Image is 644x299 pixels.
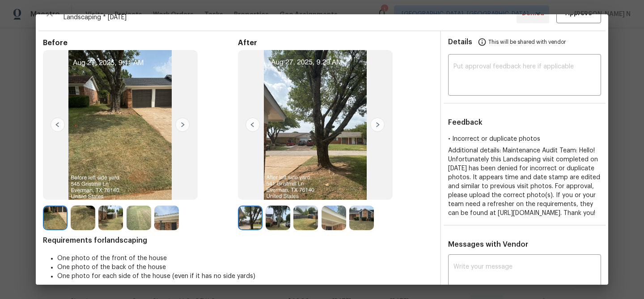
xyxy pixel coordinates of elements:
[64,13,517,22] span: Landscaping * [DATE]
[51,118,65,132] img: left-chevron-button-url
[488,31,566,53] span: This will be shared with vendor
[57,272,433,281] li: One photo for each side of the house (even if it has no side yards)
[43,236,433,245] span: Requirements for landscaping
[246,118,260,132] img: left-chevron-button-url
[448,119,483,126] span: Feedback
[448,147,600,216] span: Additional details: Maintenance Audit Team: Hello! Unfortunately this Landscaping visit completed...
[43,38,238,47] span: Before
[175,118,190,132] img: right-chevron-button-url
[448,31,472,53] span: Details
[448,136,540,142] span: • Incorrect or duplicate photos
[57,263,433,272] li: One photo of the back of the house
[448,241,528,248] span: Messages with Vendor
[370,118,385,132] img: right-chevron-button-url
[238,38,433,47] span: After
[57,254,433,263] li: One photo of the front of the house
